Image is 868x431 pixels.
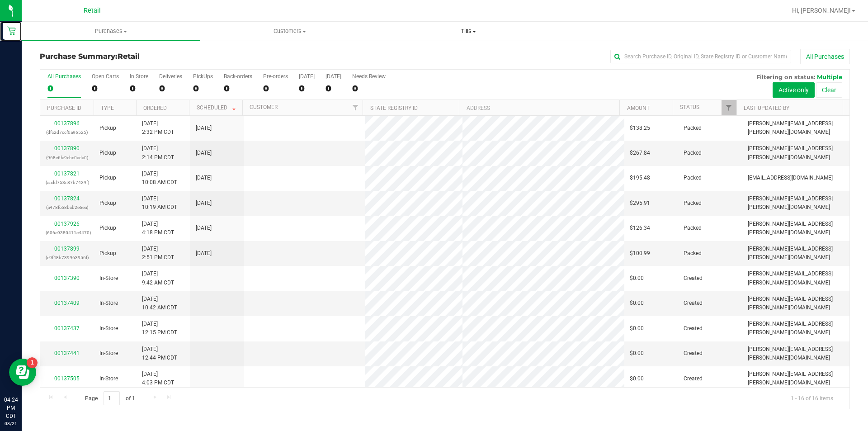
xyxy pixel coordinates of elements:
[104,391,120,405] input: 1
[142,194,177,212] span: [DATE] 10:19 AM CDT
[27,357,38,368] iframe: Resource center unread badge
[54,195,80,202] a: 00137824
[748,245,844,262] span: [PERSON_NAME][EMAIL_ADDRESS][PERSON_NAME][DOMAIN_NAME]
[142,170,177,187] span: [DATE] 10:08 AM CDT
[7,26,16,35] inline-svg: Retail
[684,224,702,232] span: Packed
[142,345,177,362] span: [DATE] 12:44 PM CDT
[196,224,212,232] span: [DATE]
[99,324,118,333] span: In-Store
[46,153,89,162] p: (968e6fa9ebc0ada0)
[130,83,148,94] div: 0
[54,221,80,227] a: 00137926
[142,144,174,161] span: [DATE] 2:14 PM CDT
[627,105,650,111] a: Amount
[99,149,116,157] span: Pickup
[630,249,650,258] span: $100.99
[630,149,650,157] span: $267.84
[196,199,212,208] span: [DATE]
[99,249,116,258] span: Pickup
[99,124,116,133] span: Pickup
[748,370,844,387] span: [PERSON_NAME][EMAIL_ADDRESS][PERSON_NAME][DOMAIN_NAME]
[47,105,81,111] a: Purchase ID
[792,7,851,14] span: Hi, [PERSON_NAME]!
[54,275,80,281] a: 00137390
[47,83,81,94] div: 0
[684,199,702,208] span: Packed
[684,274,703,283] span: Created
[54,246,80,252] a: 00137899
[46,128,89,137] p: (dfc2d7ccf0a96525)
[54,350,80,356] a: 00137441
[118,52,140,61] span: Retail
[196,249,212,258] span: [DATE]
[143,105,167,111] a: Ordered
[197,104,238,111] a: Scheduled
[748,295,844,312] span: [PERSON_NAME][EMAIL_ADDRESS][PERSON_NAME][DOMAIN_NAME]
[748,220,844,237] span: [PERSON_NAME][EMAIL_ADDRESS][PERSON_NAME][DOMAIN_NAME]
[263,73,288,80] div: Pre-orders
[748,345,844,362] span: [PERSON_NAME][EMAIL_ADDRESS][PERSON_NAME][DOMAIN_NAME]
[773,82,815,98] button: Active only
[684,374,703,383] span: Created
[630,324,644,333] span: $0.00
[630,224,650,232] span: $126.34
[46,228,89,237] p: (606a9380411e4470)
[142,295,177,312] span: [DATE] 10:42 AM CDT
[47,73,81,80] div: All Purchases
[40,52,310,61] h3: Purchase Summary:
[684,149,702,157] span: Packed
[680,104,699,110] a: Status
[379,22,557,41] a: Tills
[101,105,114,111] a: Type
[46,178,89,187] p: (aadd753e87b7429f)
[46,253,89,262] p: (e9f48b739963956f)
[77,391,142,405] span: Page of 1
[142,220,174,237] span: [DATE] 4:18 PM CDT
[684,124,702,133] span: Packed
[748,174,833,182] span: [EMAIL_ADDRESS][DOMAIN_NAME]
[99,299,118,308] span: In-Store
[200,22,379,41] a: Customers
[4,420,18,427] p: 08/21
[99,274,118,283] span: In-Store
[22,22,200,41] a: Purchases
[54,145,80,152] a: 00137890
[159,73,182,80] div: Deliveries
[22,27,200,35] span: Purchases
[54,120,80,127] a: 00137896
[196,174,212,182] span: [DATE]
[630,174,650,182] span: $195.48
[299,73,315,80] div: [DATE]
[130,73,148,80] div: In Store
[748,194,844,212] span: [PERSON_NAME][EMAIL_ADDRESS][PERSON_NAME][DOMAIN_NAME]
[196,124,212,133] span: [DATE]
[348,100,363,115] a: Filter
[748,320,844,337] span: [PERSON_NAME][EMAIL_ADDRESS][PERSON_NAME][DOMAIN_NAME]
[193,73,213,80] div: PickUps
[610,50,791,63] input: Search Purchase ID, Original ID, State Registry ID or Customer Name...
[224,73,252,80] div: Back-orders
[46,203,89,212] p: (a478fc68bcb2e6ea)
[299,83,315,94] div: 0
[99,174,116,182] span: Pickup
[159,83,182,94] div: 0
[325,83,341,94] div: 0
[352,83,386,94] div: 0
[54,300,80,306] a: 00137409
[816,82,842,98] button: Clear
[142,370,174,387] span: [DATE] 4:03 PM CDT
[744,105,789,111] a: Last Updated By
[630,349,644,358] span: $0.00
[800,49,850,64] button: All Purchases
[370,105,418,111] a: State Registry ID
[99,199,116,208] span: Pickup
[783,391,840,405] span: 1 - 16 of 16 items
[92,83,119,94] div: 0
[630,299,644,308] span: $0.00
[748,144,844,161] span: [PERSON_NAME][EMAIL_ADDRESS][PERSON_NAME][DOMAIN_NAME]
[630,374,644,383] span: $0.00
[817,73,842,81] span: Multiple
[459,100,619,116] th: Address
[748,270,844,287] span: [PERSON_NAME][EMAIL_ADDRESS][PERSON_NAME][DOMAIN_NAME]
